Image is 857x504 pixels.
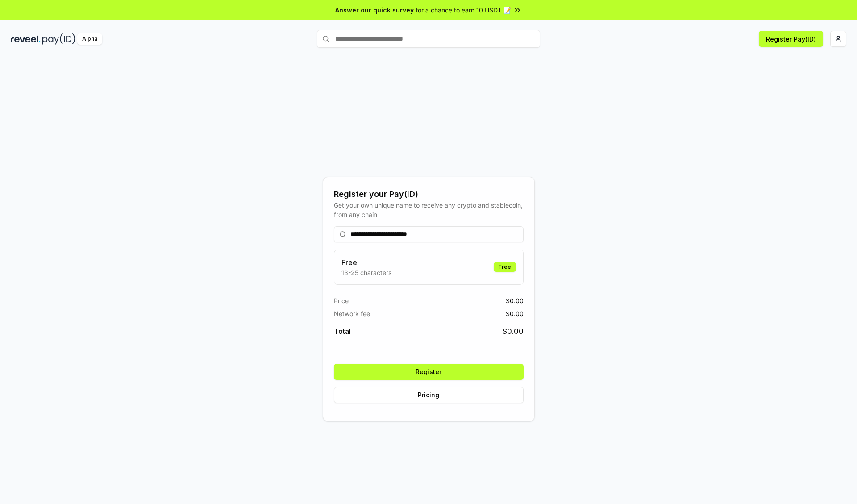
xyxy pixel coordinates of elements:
[334,387,524,403] button: Pricing
[341,257,391,268] h3: Free
[42,33,75,45] img: pay_id
[506,309,524,318] span: $ 0.00
[334,309,370,318] span: Network fee
[503,326,524,337] span: $ 0.00
[506,296,524,305] span: $ 0.00
[11,33,41,45] img: reveel_dark
[334,364,524,380] button: Register
[341,268,391,277] p: 13-25 characters
[334,188,524,200] div: Register your Pay(ID)
[759,31,823,47] button: Register Pay(ID)
[335,5,414,15] span: Answer our quick survey
[416,5,511,15] span: for a chance to earn 10 USDT 📝
[334,326,351,337] span: Total
[334,296,349,305] span: Price
[334,200,524,219] div: Get your own unique name to receive any crypto and stablecoin, from any chain
[77,33,102,45] div: Alpha
[494,262,516,272] div: Free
